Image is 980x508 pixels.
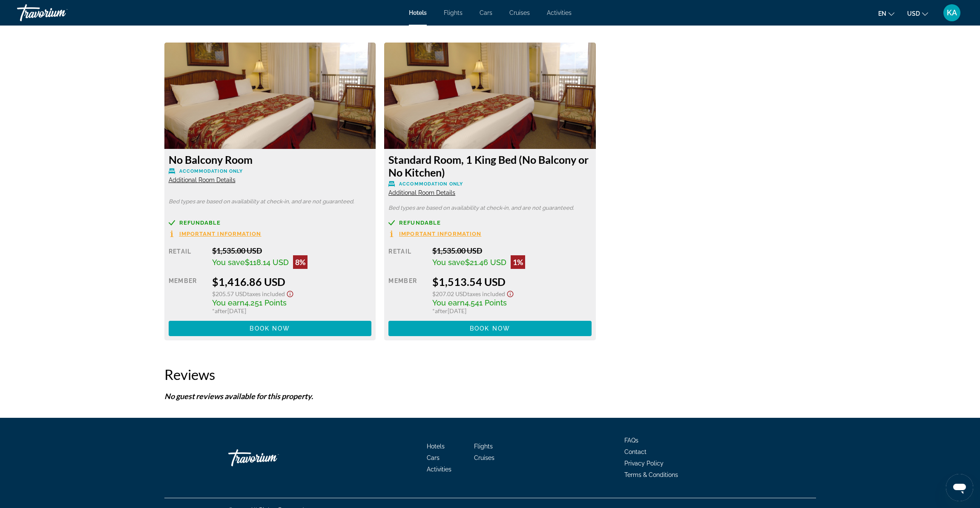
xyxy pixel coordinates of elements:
a: Cars [427,454,440,461]
div: Member [169,275,206,314]
a: Hotels [409,9,427,16]
a: Activities [427,466,451,473]
h2: Reviews [164,366,816,383]
a: Contact [624,448,647,455]
span: Taxes included [467,290,505,297]
button: Book now [169,321,372,336]
button: Change language [878,7,894,20]
span: You save [432,258,465,267]
div: * [DATE] [432,307,592,314]
a: Refundable [169,220,372,226]
div: $1,513.54 USD [432,275,592,288]
a: Cruises [509,9,530,16]
span: 4,251 Points [244,298,287,307]
a: Flights [444,9,463,16]
iframe: Button to launch messaging window [946,474,973,501]
div: $1,535.00 USD [212,246,371,255]
a: Refundable [388,220,592,226]
span: Book now [470,325,510,332]
span: en [878,10,886,17]
span: Important Information [179,231,262,237]
span: You save [212,258,245,267]
span: $21.46 USD [465,258,506,267]
a: Flights [474,443,493,450]
span: KA [947,9,957,17]
span: $205.57 USD [212,290,247,297]
span: 4,541 Points [465,298,507,307]
h3: No Balcony Room [169,153,372,166]
span: $207.02 USD [432,290,467,297]
button: Show Taxes and Fees disclaimer [505,288,515,298]
p: No guest reviews available for this property. [164,391,816,401]
p: Bed types are based on availability at check-in, and are not guaranteed. [388,205,592,211]
button: Important Information [169,230,262,237]
span: after [435,307,448,314]
span: Book now [250,325,290,332]
img: df750a33-f53a-4091-8de2-fb79328ac64d.jpeg [164,43,376,149]
h3: Standard Room, 1 King Bed (No Balcony or No Kitchen) [388,153,592,179]
div: Retail [388,246,425,269]
span: Refundable [399,220,441,225]
span: Accommodation Only [399,181,463,187]
span: $118.14 USD [245,258,289,267]
a: FAQs [624,437,638,444]
span: Additional Room Details [169,177,236,183]
button: Important Information [388,230,481,237]
p: Bed types are based on availability at check-in, and are not guaranteed. [169,199,372,205]
a: Travorium [17,2,102,24]
a: Travorium [228,445,313,471]
button: Change currency [907,7,928,20]
button: Book now [388,321,592,336]
img: df750a33-f53a-4091-8de2-fb79328ac64d.jpeg [384,43,596,149]
div: 1% [511,255,525,269]
a: Activities [547,9,572,16]
span: Additional Room Details [388,189,455,196]
button: Show Taxes and Fees disclaimer [285,288,295,298]
a: Hotels [427,443,445,450]
span: You earn [212,298,244,307]
span: Accommodation Only [179,168,243,174]
span: Taxes included [247,290,285,297]
a: Privacy Policy [624,460,664,467]
div: $1,535.00 USD [432,246,592,255]
a: Cars [480,9,492,16]
div: Retail [169,246,206,269]
span: You earn [432,298,465,307]
span: USD [907,10,920,17]
button: User Menu [941,4,963,22]
div: 8% [293,255,308,269]
span: Important Information [399,231,481,237]
div: Member [388,275,425,314]
span: Refundable [179,220,221,225]
a: Terms & Conditions [624,471,678,478]
div: * [DATE] [212,307,371,314]
div: $1,416.86 USD [212,275,371,288]
a: Cruises [474,454,494,461]
span: after [215,307,227,314]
